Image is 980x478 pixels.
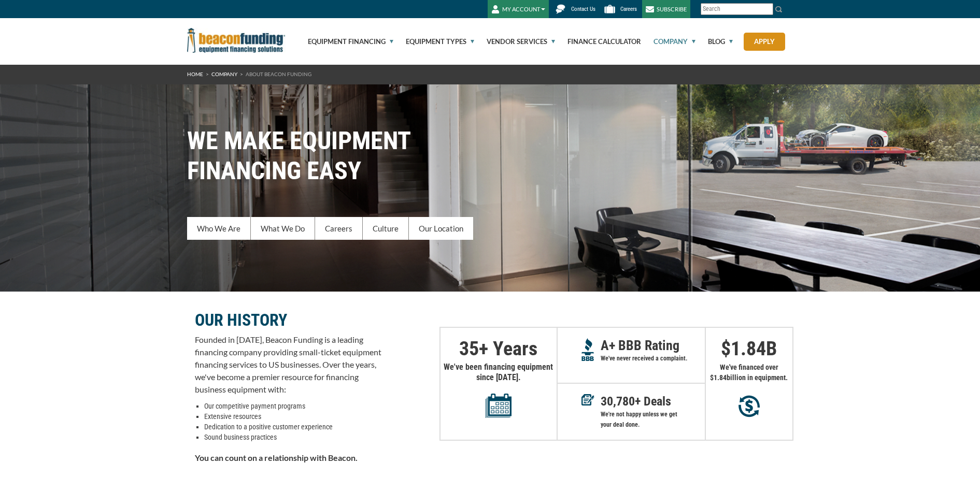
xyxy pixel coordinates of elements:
p: OUR HISTORY [195,314,381,326]
a: Blog [696,18,733,65]
li: Our competitive payment programs [204,401,381,411]
p: We've been financing equipment since [DATE]. [441,362,557,418]
a: Who We Are [187,217,251,240]
p: Founded in [DATE], Beacon Funding is a leading financing company providing small-ticket equipment... [195,334,381,396]
img: Millions in equipment purchases [738,395,760,417]
a: HOME [187,71,203,77]
a: Apply [744,33,785,51]
a: Company [642,18,695,65]
p: We're not happy unless we get your deal done. [601,409,705,430]
a: Careers [315,217,363,240]
p: We've never received a complaint. [601,353,705,364]
a: Beacon Funding Corporation [187,35,286,44]
img: Deals in Equipment Financing [581,394,594,405]
span: Careers [620,6,637,12]
li: Extensive resources [204,411,381,422]
a: Our Location [409,217,473,240]
a: Equipment Types [394,18,474,65]
li: Sound business practices [204,432,381,442]
a: Clear search text [762,5,771,13]
li: Dedication to a positive customer experience [204,422,381,432]
a: What We Do [251,217,315,240]
a: Vendor Services [475,18,555,65]
span: 35 [459,337,479,360]
strong: You can count on a relationship with Beacon. [195,453,358,462]
span: 1.84 [731,337,766,360]
p: + Years [441,343,557,354]
img: A+ Reputation BBB [581,338,594,361]
a: Culture [363,217,409,240]
span: Contact Us [571,6,595,12]
h1: WE MAKE EQUIPMENT FINANCING EASY [187,126,793,186]
span: About Beacon Funding [246,71,311,77]
p: We've financed over $ billion in equipment. [706,362,792,383]
img: Years in equipment financing [486,393,512,418]
img: Beacon Funding Corporation [187,28,286,53]
a: Finance Calculator [556,18,641,65]
p: A+ BBB Rating [601,340,705,351]
img: Search [775,5,783,13]
span: 30,780 [601,394,635,409]
input: Search [701,3,773,15]
a: Equipment Financing [296,18,393,65]
p: + Deals [601,396,705,407]
span: 1.84 [714,373,727,382]
a: Company [211,71,237,77]
p: $ B [706,343,792,354]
